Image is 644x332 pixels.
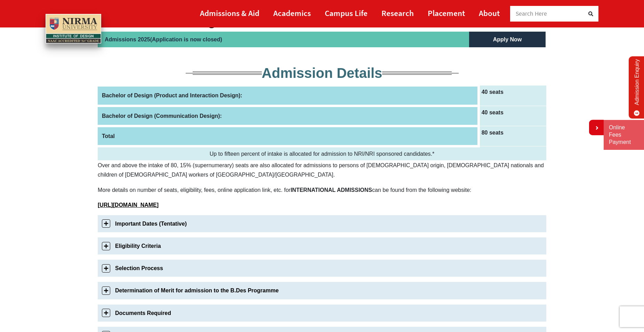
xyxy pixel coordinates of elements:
[479,5,500,21] a: About
[325,5,368,21] a: Campus Life
[98,185,546,195] p: More details on number of seats, eligibility, fees, online application link, etc. for can be foun...
[98,161,546,179] p: Over and above the intake of 80, 15% (supernumerary) seats are also allocated for admissions to p...
[98,86,478,106] th: Bachelor of Design (Product and Interaction Design):
[98,106,478,126] th: Bachelor of Design (Communication Design):
[609,124,639,146] a: Online Fees Payment
[200,5,259,21] a: Admissions & Aid
[516,10,547,17] span: Search Here
[98,126,478,146] th: Total
[98,215,546,232] a: Important Dates (Tentative)
[428,5,465,21] a: Placement
[478,86,546,106] td: 40 seats
[98,146,546,160] td: Up to fifteen percent of intake is allocated for admission to NRI/NRI sponsored candidates.
[478,106,546,126] td: 40 seats
[98,202,159,208] a: [URL][DOMAIN_NAME]
[262,65,383,81] span: Admission Details
[469,32,546,47] h5: Apply Now
[98,282,546,299] a: Determination of Merit for admission to the B.Des Programme
[98,260,546,277] a: Selection Process
[381,5,414,21] a: Research
[273,5,311,21] a: Academics
[291,187,372,193] b: INTERNATIONAL ADMISSIONS
[478,126,546,146] td: 80 seats
[98,237,546,254] a: Eligibility Criteria
[46,14,101,44] img: main_logo
[98,305,546,322] a: Documents Required
[98,32,469,47] h2: Admissions 2025(Application is now closed)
